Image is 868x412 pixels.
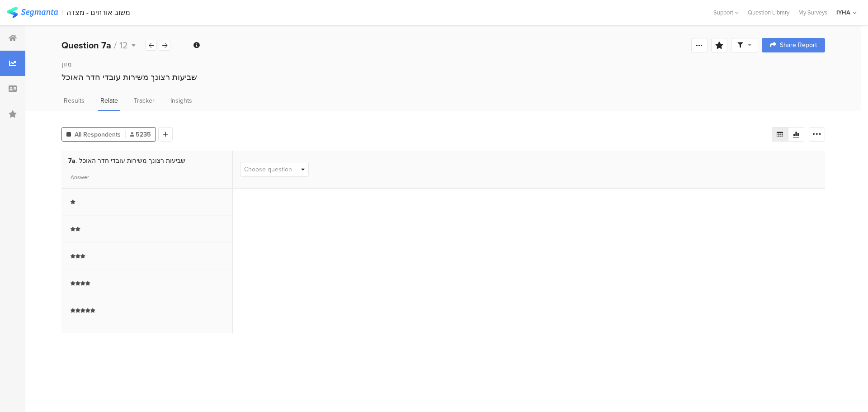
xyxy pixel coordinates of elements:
span: Results [64,96,85,105]
span: Tracker [134,96,155,105]
span: Answer [71,173,89,181]
div: שביעות רצונך משירות עובדי חדר האוכל [61,71,825,83]
span: Insights [170,96,192,105]
div: משוב אורחים - מצדה [66,8,130,17]
div: | [61,7,63,18]
div: מזון [61,60,825,69]
div: IYHA [836,8,850,17]
span: Relate [100,96,118,105]
div: Support [713,5,739,19]
span: 12 [119,38,128,52]
span: 5235 [130,130,151,139]
span: 7a [68,156,77,166]
img: segmanta logo [7,7,58,18]
span: . [75,156,77,166]
span: Choose question [244,165,292,174]
span: All Respondents [75,130,121,139]
span: שביעות רצונך משירות עובדי חדר האוכל [79,156,185,166]
a: Question Library [743,8,794,17]
span: Share Report [780,42,817,48]
a: My Surveys [794,8,832,17]
span: / [114,38,117,52]
b: Question 7a [61,38,111,52]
